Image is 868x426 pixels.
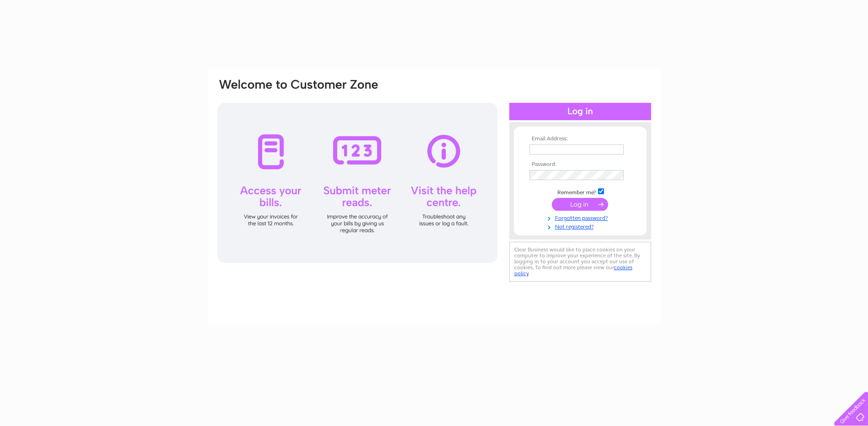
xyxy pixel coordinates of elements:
[527,136,633,142] th: Email Address:
[514,264,632,277] a: cookies policy
[552,198,608,211] input: Submit
[509,242,651,282] div: Clear Business would like to place cookies on your computer to improve your experience of the sit...
[529,213,633,222] a: Forgotten password?
[527,161,633,168] th: Password:
[527,187,633,196] td: Remember me?
[529,222,633,230] a: Not registered?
